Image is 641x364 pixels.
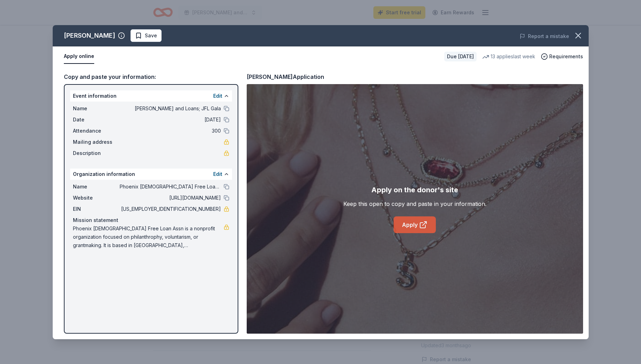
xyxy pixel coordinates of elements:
[73,127,120,135] span: Attendance
[73,194,120,202] span: Website
[394,216,436,233] a: Apply
[213,92,222,100] button: Edit
[145,31,157,40] span: Save
[73,138,120,146] span: Mailing address
[371,184,458,195] div: Apply on the donor's site
[120,183,221,191] span: Phoenix [DEMOGRAPHIC_DATA] Free Loan Assn
[73,104,120,113] span: Name
[120,116,221,124] span: [DATE]
[70,169,232,180] div: Organization information
[549,52,583,61] span: Requirements
[120,194,221,202] span: [URL][DOMAIN_NAME]
[73,183,120,191] span: Name
[343,200,486,208] div: Keep this open to copy and paste in your information.
[247,72,324,81] div: [PERSON_NAME] Application
[541,52,583,61] button: Requirements
[70,90,232,102] div: Event information
[120,104,221,113] span: [PERSON_NAME] and Loans; JFL Gala
[131,29,162,42] button: Save
[482,52,535,61] div: 13 applies last week
[213,170,222,178] button: Edit
[64,49,94,64] button: Apply online
[120,127,221,135] span: 300
[444,52,477,61] div: Due [DATE]
[73,116,120,124] span: Date
[73,224,224,250] span: Phoenix [DEMOGRAPHIC_DATA] Free Loan Assn is a nonprofit organization focused on philanthrophy, v...
[120,205,221,213] span: [US_EMPLOYER_IDENTIFICATION_NUMBER]
[73,149,120,157] span: Description
[73,205,120,213] span: EIN
[73,216,229,224] div: Mission statement
[520,32,569,40] button: Report a mistake
[64,30,115,41] div: [PERSON_NAME]
[64,72,238,81] div: Copy and paste your information:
